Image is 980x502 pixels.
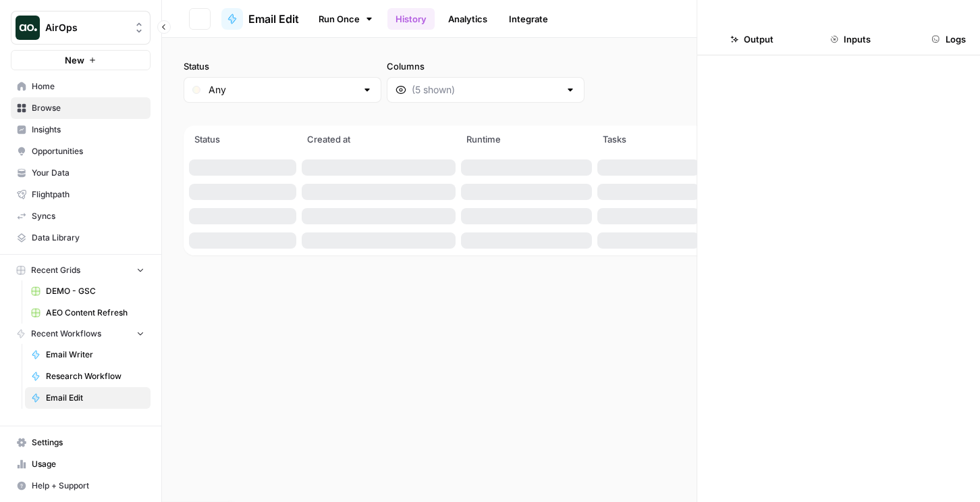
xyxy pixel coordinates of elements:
[25,344,151,366] a: Email Writer
[32,167,144,179] span: Your Data
[11,205,151,227] a: Syncs
[46,392,144,404] span: Email Edit
[221,8,299,30] a: Email Edit
[804,28,897,50] button: Inputs
[11,184,151,205] a: Flightpath
[31,264,80,276] span: Recent Grids
[32,189,144,201] span: Flightpath
[32,480,144,492] span: Help + Support
[11,76,151,97] a: Home
[11,50,151,70] button: New
[25,280,151,302] a: DEMO - GSC
[25,302,151,324] a: AEO Content Refresh
[32,80,144,93] span: Home
[46,370,144,382] span: Research Workflow
[310,7,382,30] a: Run Once
[184,59,381,73] label: Status
[11,97,151,119] a: Browse
[32,458,144,470] span: Usage
[46,307,144,319] span: AEO Content Refresh
[25,387,151,409] a: Email Edit
[11,432,151,453] a: Settings
[440,8,495,30] a: Analytics
[705,28,798,50] button: Output
[412,83,560,97] input: (5 shown)
[32,436,144,449] span: Settings
[25,366,151,387] a: Research Workflow
[299,126,459,155] th: Created at
[32,124,144,136] span: Insights
[11,453,151,475] a: Usage
[46,285,144,297] span: DEMO - GSC
[458,126,595,155] th: Runtime
[32,210,144,222] span: Syncs
[501,8,556,30] a: Integrate
[11,475,151,497] button: Help + Support
[65,53,84,67] span: New
[46,349,144,361] span: Email Writer
[11,260,151,280] button: Recent Grids
[45,21,127,34] span: AirOps
[16,16,40,40] img: AirOps Logo
[11,119,151,141] a: Insights
[11,324,151,344] button: Recent Workflows
[32,145,144,157] span: Opportunities
[32,102,144,114] span: Browse
[11,11,151,45] button: Workspace: AirOps
[186,126,299,155] th: Status
[387,59,584,73] label: Columns
[387,8,435,30] a: History
[11,227,151,249] a: Data Library
[209,83,356,97] input: Any
[11,141,151,162] a: Opportunities
[11,162,151,184] a: Your Data
[31,328,101,340] span: Recent Workflows
[248,11,299,27] span: Email Edit
[32,232,144,244] span: Data Library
